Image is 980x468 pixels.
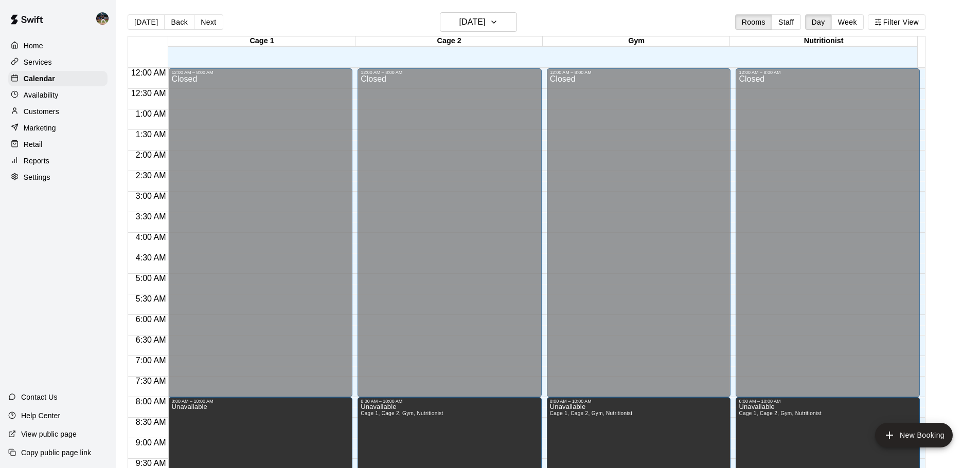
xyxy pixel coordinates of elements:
button: Staff [772,14,801,30]
span: 1:30 AM [133,130,169,139]
span: 9:00 AM [133,438,169,447]
span: 4:30 AM [133,253,169,262]
p: Retail [24,139,43,149]
div: 12:00 AM – 8:00 AM [361,70,539,75]
button: [DATE] [128,14,165,30]
div: 8:00 AM – 10:00 AM [739,399,917,404]
div: 12:00 AM – 8:00 AM [739,70,917,75]
p: Help Center [21,410,60,421]
p: Availability [24,90,59,100]
div: Gym [543,36,730,46]
span: 6:30 AM [133,335,169,344]
a: Settings [8,170,108,185]
span: 5:30 AM [133,294,169,303]
span: 1:00 AM [133,109,169,118]
a: Reports [8,153,108,169]
span: 5:00 AM [133,274,169,283]
button: Back [164,14,194,30]
a: Availability [8,87,108,103]
img: Nolan Gilbert [96,12,109,25]
div: 12:00 AM – 8:00 AM: Closed [358,68,542,397]
p: View public page [21,429,77,439]
button: Next [194,14,223,30]
button: Rooms [735,14,772,30]
div: 12:00 AM – 8:00 AM: Closed [168,68,352,397]
div: 12:00 AM – 8:00 AM: Closed [736,68,920,397]
p: Contact Us [21,392,58,402]
p: Marketing [24,123,56,133]
span: 4:00 AM [133,233,169,241]
span: 6:00 AM [133,315,169,324]
div: Cage 2 [355,36,543,46]
a: Home [8,38,108,53]
div: 8:00 AM – 10:00 AM [361,399,539,404]
div: Nutritionist [730,36,917,46]
div: 12:00 AM – 8:00 AM [550,70,728,75]
span: 8:30 AM [133,418,169,426]
p: Copy public page link [21,447,91,458]
span: 9:30 AM [133,459,169,467]
a: Customers [8,104,108,119]
a: Services [8,54,108,70]
div: 12:00 AM – 8:00 AM: Closed [547,68,731,397]
span: 7:30 AM [133,377,169,385]
a: Marketing [8,120,108,136]
div: Closed [171,75,349,401]
p: Customers [24,106,59,117]
div: Closed [739,75,917,401]
p: Calendar [24,73,55,84]
span: 3:30 AM [133,212,169,221]
h6: [DATE] [459,15,486,29]
p: Home [24,41,43,51]
span: 2:30 AM [133,171,169,180]
div: Closed [361,75,539,401]
div: 8:00 AM – 10:00 AM [171,399,349,404]
span: 7:00 AM [133,356,169,365]
span: Cage 1, Cage 2, Gym, Nutritionist [550,410,633,416]
div: Nolan Gilbert [94,8,116,29]
button: add [875,423,953,447]
p: Settings [24,172,50,182]
p: Services [24,57,52,67]
button: [DATE] [440,12,517,32]
span: 12:30 AM [129,89,169,98]
span: 2:00 AM [133,151,169,159]
span: 12:00 AM [129,68,169,77]
div: Closed [550,75,728,401]
a: Calendar [8,71,108,86]
span: 3:00 AM [133,192,169,200]
a: Retail [8,137,108,152]
div: Cage 1 [168,36,355,46]
span: Cage 1, Cage 2, Gym, Nutritionist [739,410,822,416]
div: 8:00 AM – 10:00 AM [550,399,728,404]
span: Cage 1, Cage 2, Gym, Nutritionist [361,410,443,416]
p: Reports [24,156,49,166]
span: 8:00 AM [133,397,169,406]
button: Filter View [868,14,925,30]
div: 12:00 AM – 8:00 AM [171,70,349,75]
button: Day [805,14,832,30]
button: Week [831,14,864,30]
